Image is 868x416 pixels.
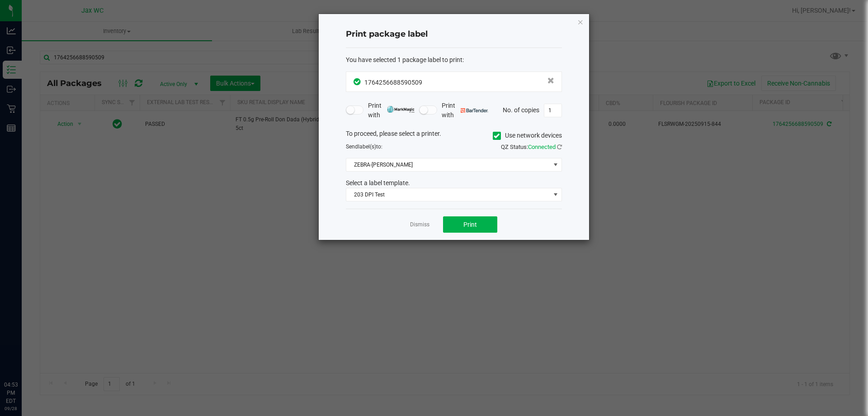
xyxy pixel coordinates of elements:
span: Print with [368,101,415,120]
button: Print [443,216,497,233]
span: You have selected 1 package label to print [346,56,462,63]
span: 203 DPI Test [346,188,550,201]
img: mark_magic_cybra.png [387,106,415,113]
div: Select a label template. [339,178,569,188]
span: QZ Status: [501,143,562,150]
span: ZEBRA-[PERSON_NAME] [346,158,550,171]
span: label(s) [358,143,376,150]
a: Dismiss [410,221,429,229]
h4: Print package label [346,29,562,40]
iframe: Resource center [9,344,36,371]
span: In Sync [354,77,362,86]
span: Print with [442,101,488,120]
img: bartender.png [461,108,488,113]
div: : [346,55,562,65]
label: Use network devices [493,131,562,140]
span: Print [463,221,477,228]
span: Send to: [346,143,382,150]
div: To proceed, please select a printer. [339,129,569,143]
span: Connected [528,143,556,150]
span: 1764256688590509 [364,79,422,86]
span: No. of copies [503,106,539,113]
